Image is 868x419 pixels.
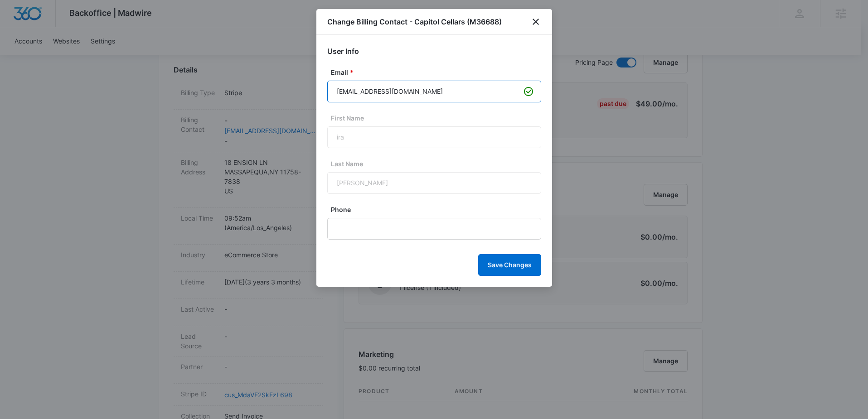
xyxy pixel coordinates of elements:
[331,159,545,169] label: Last Name
[331,205,545,214] label: Phone
[327,46,541,57] h2: User Info
[327,81,541,102] input: janedoe@gmail.com
[331,113,545,123] label: First Name
[530,16,541,27] button: close
[327,16,502,27] h1: Change Billing Contact - Capitol Cellars (M36688)
[331,67,545,77] label: Email
[478,254,541,276] button: Save Changes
